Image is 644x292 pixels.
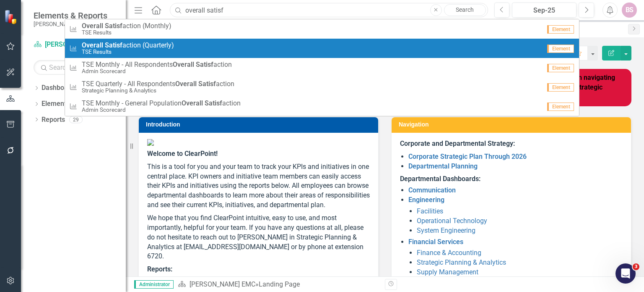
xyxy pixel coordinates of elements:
a: Facilities [417,207,443,215]
span: TSE Quarterly - All Respondents action [82,80,234,88]
strong: Satisf [205,99,222,107]
span: 3 [633,263,639,270]
div: Sep-25 [515,5,574,16]
span: Element [547,103,574,111]
h3: Introduction [146,121,374,128]
small: TSE Results [82,49,174,55]
a: Corporate Strategic Plan Through 2026 [408,153,527,160]
strong: Satisf [196,61,213,68]
div: 29 [69,116,83,123]
small: Admin Scorecard [82,107,241,113]
a: Financial Services [408,238,463,246]
span: Element [547,25,574,34]
a: Reports [42,115,65,125]
img: Jackson%20EMC%20high_res%20v2.png [147,139,370,146]
input: Search ClearPoint... [170,3,488,18]
a: action (Monthly)TSE ResultsElement [65,19,579,39]
div: Landing Page [259,280,300,288]
a: Engineering [408,196,444,204]
button: Sep-25 [512,3,576,18]
small: Strategic Planning & Analytics [82,87,234,94]
span: action (Monthly) [82,22,171,30]
span: This is a tool for you and your team to track your KPIs and initiatives in one central place. KPI... [147,163,370,209]
span: Element [547,45,574,53]
span: Elements & Reports [34,11,107,21]
small: [PERSON_NAME] EMC [34,21,107,27]
a: Supply Management [417,268,478,276]
a: [PERSON_NAME] EMC [190,280,255,288]
span: Welcome to ClearPoint! [147,150,218,158]
span: Element [547,64,574,72]
a: TSE Monthly - All RespondentsOverall SatisfactionAdmin ScorecardElement [65,58,579,77]
a: Communication [408,186,456,194]
strong: Satisf [198,80,216,88]
a: action (Quarterly)TSE ResultsElement [65,39,579,58]
strong: Corporate and Departmental Strategy: [400,139,515,147]
strong: Departmental Dashboards: [400,175,480,183]
a: Elements [42,99,70,109]
span: Administrator [134,280,174,289]
a: Operational Technology [417,217,487,225]
iframe: Intercom live chat [615,263,636,284]
button: BS [622,3,637,18]
h3: Navigation [399,121,627,128]
strong: Overall [173,61,194,68]
strong: Overall [182,99,203,107]
a: [PERSON_NAME] EMC [34,40,117,50]
span: Element [547,83,574,92]
small: TSE Results [82,29,171,36]
a: TSE Monthly - General PopulationOverall SatisfactionAdmin ScorecardElement [65,97,579,116]
a: Departmental Planning [408,162,478,170]
a: TSE Quarterly - All RespondentsOverall SatisfactionStrategic Planning & AnalyticsElement [65,77,579,97]
img: ClearPoint Strategy [4,9,19,24]
span: TSE Monthly - All Respondents action [82,61,232,68]
div: » [178,280,379,289]
a: System Engineering [417,226,475,234]
strong: Overall [175,80,197,88]
small: Admin Scorecard [82,68,232,74]
a: Finance & Accounting [417,249,481,257]
a: Search [444,4,486,16]
input: Search Below... [34,60,117,75]
a: Dashboards [42,83,78,93]
a: Strategic Planning & Analytics [417,258,506,266]
strong: Reports: [147,265,172,273]
span: action (Quarterly) [82,42,174,49]
span: TSE Monthly - General Population action [82,100,241,107]
p: We hope that you find ClearPoint intuitive, easy to use, and most importantly, helpful for your t... [147,212,370,263]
